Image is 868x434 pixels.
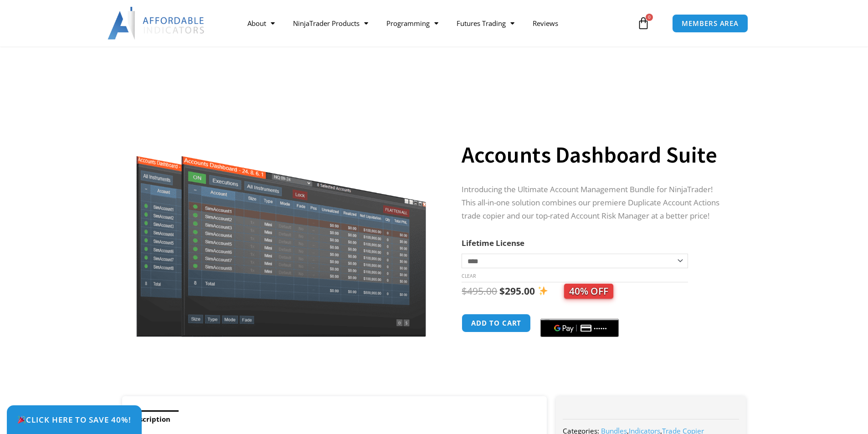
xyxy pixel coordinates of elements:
[623,10,663,36] a: 0
[377,13,447,34] a: Programming
[447,13,524,34] a: Futures Trading
[462,273,476,279] a: Clear options
[499,285,505,297] span: $
[462,285,497,297] bdi: 495.00
[462,183,728,223] p: Introducing the Ultimate Account Management Bundle for NinjaTrader! This all-in-one solution comb...
[499,285,535,297] bdi: 295.00
[524,13,567,34] a: Reviews
[238,13,635,34] nav: Menu
[595,325,608,332] text: ••••••
[462,285,467,297] span: $
[646,14,653,21] span: 0
[540,319,619,337] button: Buy with GPay
[108,7,205,40] img: LogoAI | Affordable Indicators – NinjaTrader
[135,103,428,337] img: Screenshot 2024-08-26 155710eeeee
[18,416,26,424] img: 🎉
[538,286,548,296] img: ✨
[462,139,728,171] h1: Accounts Dashboard Suite
[462,314,531,332] button: Add to cart
[284,13,377,34] a: NinjaTrader Products
[682,20,739,27] span: MEMBERS AREA
[238,13,284,34] a: About
[564,284,613,299] span: 40% OFF
[17,416,131,424] span: Click Here to save 40%!
[672,14,748,33] a: MEMBERS AREA
[462,238,524,248] label: Lifetime License
[539,312,621,316] iframe: Secure express checkout frame
[7,405,142,434] a: 🎉Click Here to save 40%!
